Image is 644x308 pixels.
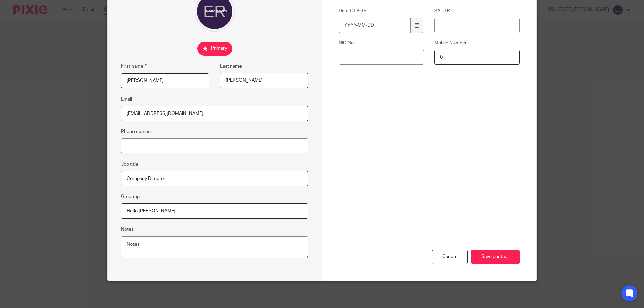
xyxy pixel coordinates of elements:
[121,96,132,103] label: Email
[121,226,134,233] label: Notes
[121,193,140,200] label: Greeting
[121,203,308,219] input: e.g. Dear Mrs. Appleseed or Hi Sam
[339,40,424,46] label: NIC No
[471,250,520,264] input: Save contact
[121,128,152,135] label: Phone number
[434,8,520,14] label: SA UTR
[434,40,520,46] label: Mobile Number
[339,18,411,33] input: YYYY-MM-DD
[339,8,424,14] label: Date Of Birth
[220,63,242,70] label: Last name
[432,250,468,264] div: Cancel
[121,62,147,70] label: First name
[121,161,138,168] label: Job title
